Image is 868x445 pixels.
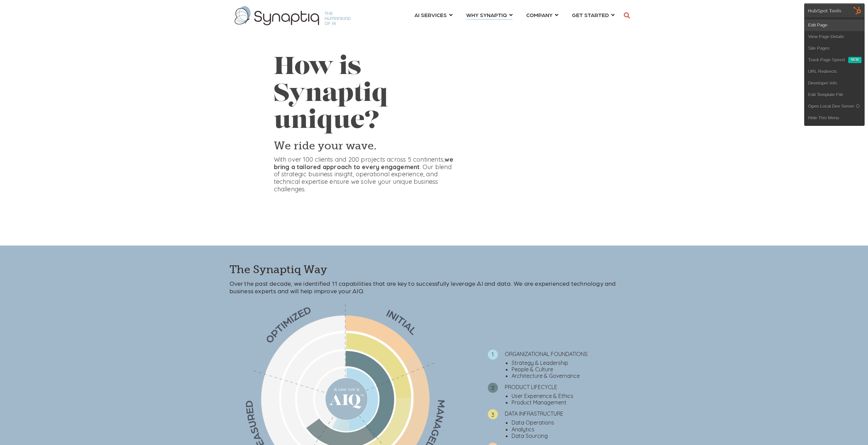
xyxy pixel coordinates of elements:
[274,55,457,136] h1: How is Synaptiq unique?
[512,426,638,433] li: Analytics
[804,3,865,126] div: HubSpot Tools Edit PageView Page DetailsSite Pages Track Page Speed New URL RedirectsDeveloper In...
[526,10,553,19] span: COMPANY
[512,360,638,366] li: Strategy & Leadership
[805,101,864,112] a: Open Local Dev Server
[805,54,848,66] a: Track Page Speed
[408,3,621,28] nav: menu
[512,366,638,373] li: People & Culture
[488,379,638,393] li: PRODUCT LIFECYCLE
[488,406,638,419] li: DATA INFRASTRUCTURE
[274,155,453,171] strong: we bring a tailored approach to every engagement
[805,31,864,43] a: View Page Details
[805,89,864,101] a: Edit Template File
[274,156,457,193] p: With over 100 clients and 200 projects across 5 continents, . Our blend of strategic business ins...
[512,419,638,426] li: Data Operations
[805,66,864,77] a: URL Redirects
[512,373,638,379] li: Architecture & Governance
[805,77,864,89] a: Developer Info
[805,43,864,54] a: Site Pages
[805,19,864,31] a: Edit Page
[230,280,639,294] p: Over the past decade, we identified 11 capabilities that are key to successfully leverage AI and ...
[274,205,345,222] iframe: Embedded CTA
[230,263,639,277] h3: The Synaptiq Way
[488,346,638,360] li: ORGANIZATIONAL FOUNDATIONS
[572,10,609,19] span: GET STARTED
[235,6,351,25] img: synaptiq logo-1
[352,205,440,222] iframe: Embedded CTA
[805,112,864,124] a: Hide This Menu
[526,9,558,21] a: COMPANY
[466,10,507,19] span: WHY SYNAPTIQ
[808,8,841,14] div: HubSpot Tools
[274,139,457,153] h3: We ride your wave.
[512,393,638,399] li: User Experience & Ethics
[466,9,513,21] a: WHY SYNAPTIQ
[414,9,453,21] a: AI SERVICES
[848,57,862,63] div: New
[512,433,638,439] li: Data Sourcing
[512,399,638,406] li: Product Management
[414,10,447,19] span: AI SERVICES
[850,3,865,18] img: HubSpot Tools Menu Toggle
[572,9,615,21] a: GET STARTED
